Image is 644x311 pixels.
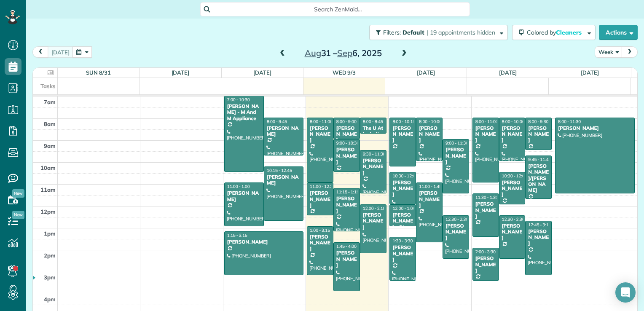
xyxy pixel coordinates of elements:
span: 8:00 - 10:00 [502,119,525,124]
span: 8:00 - 11:00 [475,119,498,124]
span: Aug [305,48,321,58]
span: 9:45 - 11:45 [528,157,551,162]
div: [PERSON_NAME] [336,250,357,268]
span: 8:00 - 9:45 [267,119,287,124]
span: 10:30 - 12:00 [392,173,418,179]
div: [PERSON_NAME] [227,239,301,245]
span: 9am [44,142,56,149]
span: 1pm [44,230,56,237]
a: Wed 9/3 [333,69,356,76]
div: [PERSON_NAME] - [PERSON_NAME] [336,125,357,161]
span: 10am [40,164,56,171]
div: [PERSON_NAME] [336,147,357,165]
div: [PERSON_NAME] [419,190,440,208]
div: [PERSON_NAME] [362,212,384,230]
button: Week [595,46,623,58]
div: [PERSON_NAME] [528,125,549,143]
button: Actions [599,25,638,40]
span: Default [402,29,425,36]
span: 11:00 - 1:45 [419,184,442,189]
span: 12:45 - 3:15 [528,222,551,228]
span: 11am [40,186,56,193]
div: [PERSON_NAME] [528,228,549,247]
span: 11:00 - 12:30 [310,184,335,189]
div: [PERSON_NAME] - M And M Appliance [227,103,261,121]
span: 8:00 - 10:00 [419,119,442,124]
button: prev [32,46,48,58]
div: [PERSON_NAME] [475,125,496,143]
span: New [12,189,24,198]
span: 10:30 - 12:00 [502,173,527,179]
div: [PERSON_NAME] [558,125,632,131]
div: [PERSON_NAME] [362,158,384,176]
div: [PERSON_NAME] [475,201,496,219]
span: 2pm [44,252,56,259]
span: Filters: [383,29,401,36]
div: [PERSON_NAME] [309,234,331,252]
span: 10:15 - 12:45 [267,168,292,173]
span: 1:45 - 4:00 [336,244,357,249]
span: New [12,211,24,219]
span: 8:00 - 11:00 [310,119,333,124]
a: [DATE] [172,69,190,76]
span: Tasks [40,83,56,89]
a: [DATE] [499,69,517,76]
span: 12:30 - 2:30 [445,217,468,222]
div: [PERSON_NAME] [392,180,413,198]
span: 12pm [40,208,56,215]
span: 12:30 - 2:30 [502,217,525,222]
a: Filters: Default | 19 appointments hidden [365,25,508,40]
div: [PERSON_NAME] [475,255,496,273]
div: [PERSON_NAME] [266,125,301,137]
a: [DATE] [581,69,599,76]
div: [PERSON_NAME] [502,125,523,143]
span: 9:30 - 11:30 [363,151,386,157]
span: 3pm [44,274,56,281]
span: 12:00 - 2:15 [363,206,386,211]
div: [PERSON_NAME] [445,223,467,241]
div: [PERSON_NAME] [336,196,357,214]
div: [PERSON_NAME]/[PERSON_NAME] [528,163,549,193]
div: [PERSON_NAME] [392,244,413,263]
span: 8:00 - 11:30 [558,119,581,124]
span: 8:00 - 10:15 [392,119,415,124]
div: [PERSON_NAME] - Btn Systems [392,212,413,236]
button: Filters: Default | 19 appointments hidden [369,25,508,40]
span: 12:00 - 1:00 [392,206,415,211]
h2: 31 – 6, 2025 [290,48,396,58]
button: Colored byCleaners [512,25,596,40]
div: [PERSON_NAME] [266,174,301,186]
div: [PERSON_NAME] [502,223,523,241]
a: Sun 8/31 [86,69,111,76]
div: The U At Ledroit [362,125,384,137]
span: 9:00 - 10:30 [336,140,359,146]
span: 1:15 - 3:15 [227,233,247,238]
div: [PERSON_NAME] [502,180,523,198]
span: 9:00 - 11:30 [445,140,468,146]
div: [PERSON_NAME] [445,147,467,165]
div: [PERSON_NAME] [419,125,440,143]
span: Colored by [527,29,585,36]
button: [DATE] [48,46,73,58]
span: 11:30 - 1:30 [475,195,498,200]
span: | 19 appointments hidden [427,29,495,36]
div: [PERSON_NAME] [392,125,413,143]
span: 8:00 - 8:45 [363,119,383,124]
a: [DATE] [253,69,271,76]
div: [PERSON_NAME] [227,190,261,202]
span: 8am [44,121,56,127]
span: 1:30 - 3:30 [392,238,413,244]
span: 4pm [44,296,56,303]
span: 1:00 - 3:15 [310,228,330,233]
div: Open Intercom Messenger [615,282,636,303]
span: 7am [44,99,56,105]
span: Cleaners [556,29,583,36]
span: 8:00 - 9:30 [528,119,548,124]
span: 11:00 - 1:00 [227,184,250,189]
span: 7:00 - 10:30 [227,97,250,102]
span: 11:15 - 1:15 [336,189,359,195]
a: [DATE] [417,69,435,76]
button: next [622,46,638,58]
div: [PERSON_NAME] [309,190,331,208]
span: 2:00 - 3:30 [475,249,496,255]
